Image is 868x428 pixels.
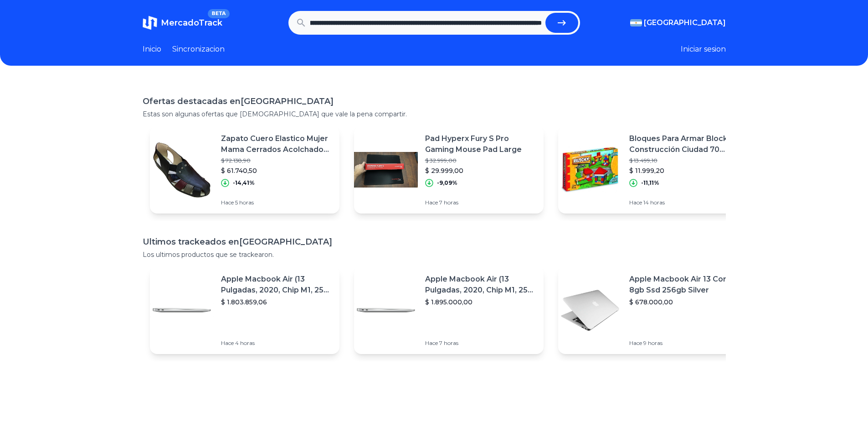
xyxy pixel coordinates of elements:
p: Apple Macbook Air (13 Pulgadas, 2020, Chip M1, 256 Gb De Ssd, 8 Gb De Ram) - Plata [425,274,536,296]
img: Featured image [150,138,214,202]
span: BETA [208,9,229,18]
p: $ 1.895.000,00 [425,298,536,307]
span: MercadoTrack [161,18,222,28]
button: Iniciar sesion [681,44,726,55]
h1: Ofertas destacadas en [GEOGRAPHIC_DATA] [143,95,726,108]
p: $ 678.000,00 [629,298,740,307]
p: Bloques Para Armar Blocky Construcción Ciudad 70 Piezas En Caja [629,133,740,155]
p: $ 72.138,90 [221,157,332,164]
p: Hace 7 horas [425,339,536,347]
p: $ 61.740,50 [221,166,332,175]
a: Featured imageApple Macbook Air (13 Pulgadas, 2020, Chip M1, 256 Gb De Ssd, 8 Gb De Ram) - Plata$... [150,266,339,354]
p: Apple Macbook Air 13 Core I5 8gb Ssd 256gb Silver [629,274,740,296]
img: Argentina [630,19,642,26]
p: Hace 14 horas [629,199,740,206]
p: Los ultimos productos que se trackearon. [143,250,726,259]
img: Featured image [150,278,214,342]
p: Zapato Cuero Elastico Mujer Mama Cerrados Acolchado Art 410 [221,133,332,155]
p: Hace 7 horas [425,199,536,206]
img: Featured image [558,278,622,342]
h1: Ultimos trackeados en [GEOGRAPHIC_DATA] [143,235,726,248]
p: Pad Hyperx Fury S Pro Gaming Mouse Pad Large [425,133,536,155]
p: $ 11.999,20 [629,166,740,175]
p: -14,41% [233,179,255,187]
p: $ 1.803.859,06 [221,298,332,307]
p: $ 13.499,10 [629,157,740,164]
a: Featured imagePad Hyperx Fury S Pro Gaming Mouse Pad Large$ 32.999,00$ 29.999,00-9,09%Hace 7 horas [354,126,544,214]
p: Hace 9 horas [629,339,740,347]
img: MercadoTrack [143,16,157,30]
p: $ 29.999,00 [425,166,536,175]
img: Featured image [354,278,418,342]
a: MercadoTrackBETA [143,16,222,30]
p: -9,09% [437,179,457,187]
a: Featured imageZapato Cuero Elastico Mujer Mama Cerrados Acolchado Art 410$ 72.138,90$ 61.740,50-1... [150,126,339,214]
button: [GEOGRAPHIC_DATA] [630,17,726,28]
p: Apple Macbook Air (13 Pulgadas, 2020, Chip M1, 256 Gb De Ssd, 8 Gb De Ram) - Plata [221,274,332,296]
a: Sincronizacion [172,44,225,55]
img: Featured image [558,138,622,202]
a: Featured imageApple Macbook Air (13 Pulgadas, 2020, Chip M1, 256 Gb De Ssd, 8 Gb De Ram) - Plata$... [354,266,544,354]
p: $ 32.999,00 [425,157,536,164]
a: Featured imageApple Macbook Air 13 Core I5 8gb Ssd 256gb Silver$ 678.000,00Hace 9 horas [558,266,748,354]
p: Hace 5 horas [221,199,332,206]
p: Estas son algunas ofertas que [DEMOGRAPHIC_DATA] que vale la pena compartir. [143,110,726,119]
a: Inicio [143,44,161,55]
img: Featured image [354,138,418,202]
a: Featured imageBloques Para Armar Blocky Construcción Ciudad 70 Piezas En Caja$ 13.499,10$ 11.999,... [558,126,748,214]
span: [GEOGRAPHIC_DATA] [644,17,726,28]
p: -11,11% [641,179,659,187]
p: Hace 4 horas [221,339,332,347]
